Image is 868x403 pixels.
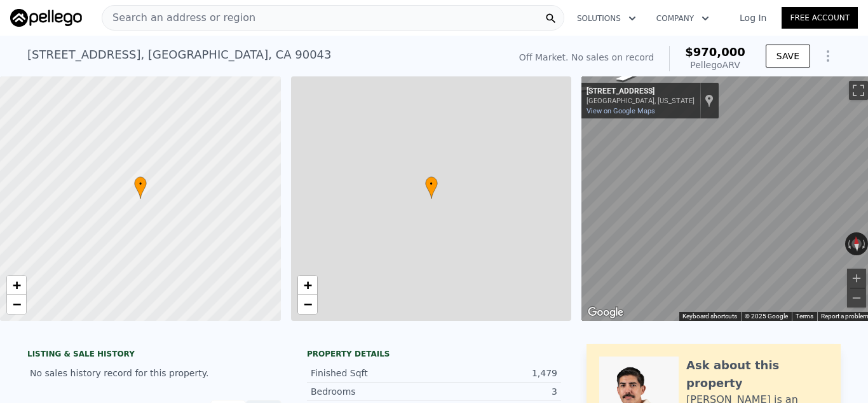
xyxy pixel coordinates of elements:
[13,277,21,293] span: +
[845,232,852,255] button: Rotate counterclockwise
[682,312,737,321] button: Keyboard shortcuts
[847,269,866,288] button: Zoom in
[102,10,255,25] span: Search an address or region
[685,45,745,59] span: $970,000
[303,296,311,312] span: −
[27,362,281,385] div: No sales history record for this property.
[10,9,82,27] img: Pellego
[298,276,317,295] a: Zoom in
[646,7,719,30] button: Company
[796,313,813,320] a: Terms (opens in new tab)
[686,357,828,392] div: Ask about this property
[519,51,654,64] div: Off Market. No sales on record
[434,385,557,398] div: 3
[425,176,438,199] div: •
[303,277,311,293] span: +
[134,176,147,199] div: •
[705,94,714,108] a: Show location on map
[745,313,788,320] span: © 2025 Google
[685,59,745,71] div: Pellego ARV
[27,349,281,362] div: LISTING & SALE HISTORY
[27,46,332,64] div: [STREET_ADDRESS] , [GEOGRAPHIC_DATA] , CA 90043
[7,276,26,295] a: Zoom in
[7,295,26,314] a: Zoom out
[782,7,858,29] a: Free Account
[434,367,557,379] div: 1,479
[311,385,434,398] div: Bedrooms
[134,178,147,190] span: •
[311,367,434,379] div: Finished Sqft
[425,178,438,190] span: •
[587,107,655,115] a: View on Google Maps
[585,304,627,321] a: Open this area in Google Maps (opens a new window)
[851,232,862,255] button: Reset the view
[567,7,646,30] button: Solutions
[849,81,868,100] button: Toggle fullscreen view
[815,43,841,69] button: Show Options
[585,304,627,321] img: Google
[847,288,866,308] button: Zoom out
[307,349,561,359] div: Property details
[13,296,21,312] span: −
[298,295,317,314] a: Zoom out
[724,11,782,24] a: Log In
[587,87,695,97] div: [STREET_ADDRESS]
[766,45,810,67] button: SAVE
[861,232,868,255] button: Rotate clockwise
[587,97,695,105] div: [GEOGRAPHIC_DATA], [US_STATE]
